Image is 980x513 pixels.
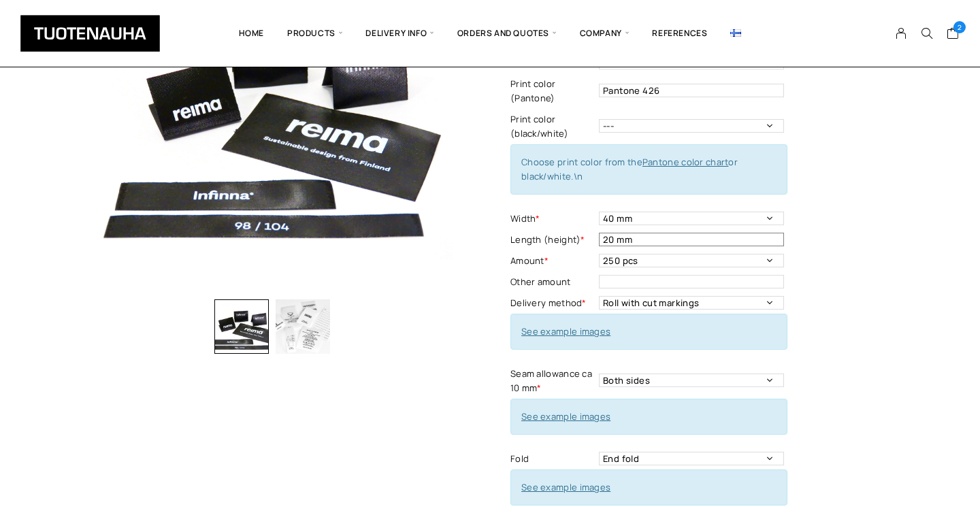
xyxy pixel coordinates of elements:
a: See example images [521,325,610,337]
a: See example images [521,481,610,493]
label: Other amount [510,275,595,289]
label: Length (height) [510,233,595,247]
a: References [640,10,719,56]
label: Amount [510,254,595,268]
span: Company [568,10,641,56]
label: Delivery method [510,296,595,310]
label: Print color (black/white) [510,112,595,141]
a: See example images [521,410,610,423]
button: Search [914,27,940,39]
a: Pantone color chart [642,156,729,168]
label: Seam allowance ca 10 mm [510,367,595,395]
span: Orders and quotes [446,10,568,56]
label: Width [510,212,595,226]
input: Enter the color number [599,84,784,97]
span: 2 [953,21,966,33]
a: Cart [947,27,960,43]
img: Suomi [730,29,741,37]
img: Ecological polyester satin 2 [276,299,330,354]
a: My Account [888,27,915,39]
img: Tuotenauha Oy [20,15,160,52]
span: Products [276,10,354,56]
span: Choose print color from the or black/white.\n [521,156,738,182]
a: Home [227,10,276,56]
span: Delivery info [354,10,445,56]
label: Print color (Pantone) [510,77,595,105]
label: Fold [510,452,595,466]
